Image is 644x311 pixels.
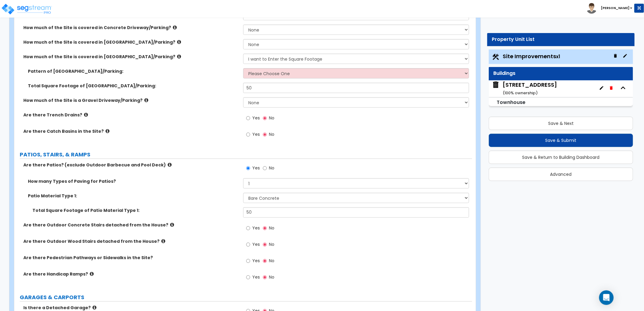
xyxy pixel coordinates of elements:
[23,39,239,45] label: How much of the Site is covered in [GEOGRAPHIC_DATA]/Parking?
[601,6,629,10] b: [PERSON_NAME]
[252,165,260,171] span: Yes
[263,258,267,264] input: No
[20,293,472,301] label: GARAGES & CARPORTS
[23,255,239,261] label: Are there Pedestrian Pathways or Sidewalks in the Site?
[263,115,267,122] input: No
[246,274,250,281] input: Yes
[497,99,525,106] small: Townhouse
[23,97,239,103] label: How much of the Site is a Gravel Driveway/Parking?
[90,272,94,276] i: click for more info!
[161,239,165,243] i: click for more info!
[23,54,239,60] label: How much of the Site is covered in [GEOGRAPHIC_DATA]/Parking?
[23,305,239,311] label: Is there a Detached Garage?
[492,53,500,61] img: Construction.png
[263,131,267,138] input: No
[503,81,557,96] div: [STREET_ADDRESS]
[503,90,538,96] small: ( 100 % ownership)
[252,225,260,231] span: Yes
[269,225,274,231] span: No
[489,168,633,181] button: Advanced
[492,81,557,96] span: 534 Tappan Private Lane
[489,117,633,130] button: Save & Next
[252,274,260,280] span: Yes
[269,274,274,280] span: No
[106,129,109,133] i: click for more info!
[23,222,239,228] label: Are there Outdoor Concrete Stairs detached from the House?
[493,70,629,77] div: Buildings
[28,178,239,184] label: How many Types of Paving for Patios?
[1,3,52,15] img: logo_pro_r.png
[269,115,274,121] span: No
[269,131,274,137] span: No
[263,241,267,248] input: No
[144,98,148,102] i: click for more info!
[28,83,239,89] label: Total Square Footage of [GEOGRAPHIC_DATA]/Parking:
[23,128,239,134] label: Are there Catch Basins in the Site?
[246,225,250,232] input: Yes
[177,54,181,59] i: click for more info!
[246,258,250,264] input: Yes
[263,274,267,281] input: No
[489,151,633,164] button: Save & Return to Building Dashboard
[177,40,181,44] i: click for more info!
[32,207,239,213] label: Total Square Footage of Patio Material Type 1:
[173,25,177,30] i: click for more info!
[23,25,239,31] label: How much of the Site is covered in Concrete Driveway/Parking?
[23,112,239,118] label: Are there Trench Drains?
[269,258,274,264] span: No
[170,222,174,227] i: click for more info!
[20,151,472,159] label: PATIOS, STAIRS, & RAMPS
[263,165,267,172] input: No
[84,112,88,117] i: click for more info!
[92,305,96,310] i: click for more info!
[269,165,274,171] span: No
[492,36,630,43] div: Property Unit List
[246,241,250,248] input: Yes
[246,115,250,122] input: Yes
[23,238,239,244] label: Are there Outdoor Wood Stairs detached from the House?
[23,271,239,277] label: Are there Handicap Ramps?
[168,162,172,167] i: click for more info!
[246,165,250,172] input: Yes
[599,290,614,305] div: Open Intercom Messenger
[263,225,267,232] input: No
[556,53,560,60] small: x1
[28,193,239,199] label: Patio Material Type 1:
[252,258,260,264] span: Yes
[586,3,597,14] img: avatar.png
[492,81,500,89] img: building.svg
[28,68,239,74] label: Pattern of [GEOGRAPHIC_DATA]/Parking:
[503,52,560,60] span: Site Improvements
[252,131,260,137] span: Yes
[252,241,260,247] span: Yes
[252,115,260,121] span: Yes
[246,131,250,138] input: Yes
[489,134,633,147] button: Save & Submit
[23,162,239,168] label: Are there Patios? (exclude Outdoor Barbecue and Pool Deck)
[269,241,274,247] span: No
